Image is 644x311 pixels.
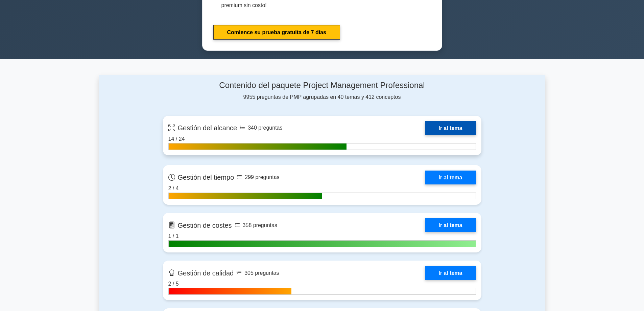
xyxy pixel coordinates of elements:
[219,81,425,90] font: Contenido del paquete Project Management Professional
[425,218,476,232] a: Ir al tema
[213,25,340,40] a: Comience su prueba gratuita de 7 días
[243,94,401,100] font: 9955 preguntas de PMP agrupadas en 40 temas y 412 conceptos
[425,171,476,184] a: Ir al tema
[425,121,476,135] a: Ir al tema
[425,266,476,280] a: Ir al tema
